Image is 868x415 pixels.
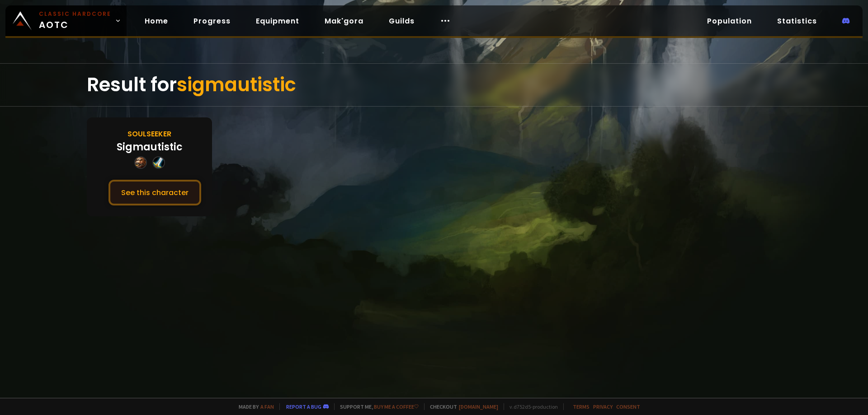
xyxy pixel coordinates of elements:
a: Consent [616,403,640,410]
span: v. d752d5 - production [504,403,558,410]
div: Sigmautistic [117,140,183,154]
a: Classic HardcoreAOTC [5,5,127,36]
a: Progress [186,12,238,30]
a: Report a bug [286,403,321,410]
a: Mak'gora [317,12,371,30]
span: Made by [233,403,274,410]
a: Statistics [770,12,824,30]
a: Buy me a coffee [374,403,419,410]
div: Soulseeker [127,128,171,140]
a: Equipment [249,12,307,30]
a: Terms [573,403,590,410]
a: Population [700,12,759,30]
div: Result for [87,64,781,106]
small: Classic Hardcore [39,10,111,18]
span: AOTC [39,10,111,32]
a: a fan [260,403,274,410]
a: Privacy [593,403,613,410]
a: Home [137,12,175,30]
a: [DOMAIN_NAME] [459,403,498,410]
span: Support me, [334,403,419,410]
a: Guilds [382,12,422,30]
button: See this character [108,180,201,205]
span: sigmautistic [177,71,296,98]
span: Checkout [424,403,498,410]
